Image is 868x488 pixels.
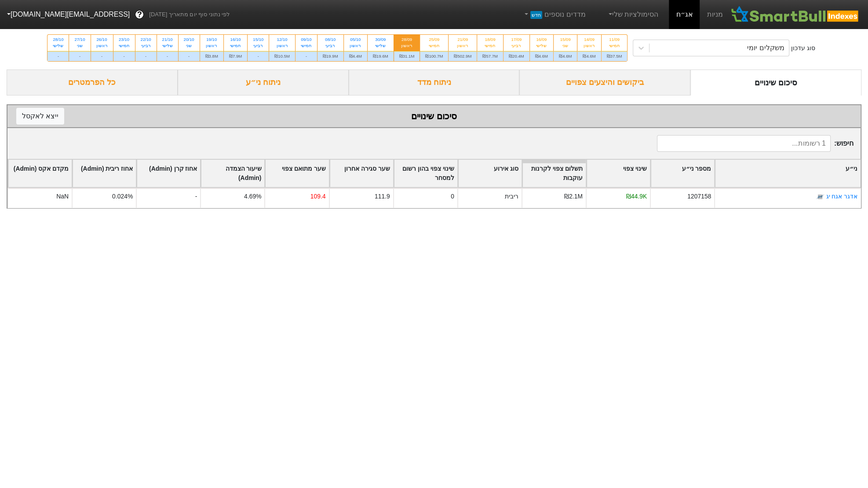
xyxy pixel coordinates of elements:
div: ראשון [454,43,471,49]
div: ₪4.4M [344,51,367,61]
a: אדגר אגח יג [826,193,857,200]
div: ₪7.9M [224,51,247,61]
div: 0 [451,192,454,201]
div: שלישי [162,43,173,49]
div: - [135,51,157,61]
button: ייצא לאקסל [16,108,64,125]
div: Toggle SortBy [651,160,714,187]
div: חמישי [229,43,242,49]
div: שלישי [53,43,63,49]
div: Toggle SortBy [458,160,522,187]
div: שני [559,43,572,49]
a: מדדים נוספיםחדש [519,6,589,23]
div: ₪44.9K [626,192,647,201]
div: רביעי [509,43,524,49]
div: ₪2.1M [564,192,583,201]
div: חמישי [425,43,443,49]
div: 30/09 [373,37,388,43]
div: ₪4.6M [577,51,601,61]
div: 111.9 [375,192,390,201]
div: 14/09 [583,37,595,43]
div: ₪3.8M [200,51,223,61]
span: חיפוש : [657,135,853,152]
div: רביעי [253,43,263,49]
div: רביעי [323,43,338,49]
div: Toggle SortBy [330,160,393,187]
div: - [179,51,200,61]
div: 21/10 [162,37,173,43]
div: 18/09 [482,37,498,43]
div: 09/10 [301,37,312,43]
span: לפי נתוני סוף יום מתאריך [DATE] [149,10,230,19]
div: Toggle SortBy [587,160,650,187]
img: SmartBull [729,6,861,23]
div: 16/10 [229,37,242,43]
div: ראשון [399,43,415,49]
div: 19/10 [205,37,218,43]
div: ראשון [205,43,218,49]
div: רביעי [141,43,151,49]
div: 15/09 [559,37,572,43]
div: ₪4.6M [530,51,553,61]
div: Toggle SortBy [201,160,264,187]
div: ₪100.7M [420,51,448,61]
div: כל הפרמטרים [7,70,178,95]
div: 20/10 [184,37,194,43]
div: שני [184,43,194,49]
div: 28/09 [399,37,415,43]
div: 05/10 [349,37,362,43]
div: 23/10 [119,37,130,43]
div: חמישי [119,43,130,49]
div: ₪31.1M [394,51,420,61]
div: ₪19.9M [317,51,343,61]
div: ריבית [505,192,518,201]
div: Toggle SortBy [522,160,586,187]
div: Toggle SortBy [73,160,136,187]
span: חדש [530,11,542,19]
div: - [47,51,69,61]
div: 17/09 [509,37,524,43]
div: סיכום שינויים [16,110,852,123]
div: ₪20.4M [503,51,529,61]
div: 27/10 [74,37,85,43]
div: Toggle SortBy [265,160,328,187]
div: ₪37.5M [602,51,627,61]
div: 08/10 [323,37,338,43]
div: 12/10 [274,37,290,43]
div: ניתוח מדד [349,70,520,95]
div: ₪57.7M [477,51,503,61]
div: משקלים יומי [747,43,784,53]
div: 21/09 [454,37,471,43]
div: ניתוח ני״ע [178,70,349,95]
div: 22/10 [141,37,151,43]
div: 11/09 [607,37,622,43]
div: ראשון [274,43,290,49]
div: חמישי [607,43,622,49]
div: ביקושים והיצעים צפויים [519,70,690,95]
div: ראשון [349,43,362,49]
div: Toggle SortBy [137,160,200,187]
div: 15/10 [253,37,263,43]
div: - [69,51,90,61]
span: ? [137,9,142,21]
div: 109.4 [310,192,326,201]
div: - [136,188,200,208]
div: NaN [56,192,69,201]
input: 1 רשומות... [657,135,831,152]
div: Toggle SortBy [8,160,72,187]
div: 28/10 [53,37,63,43]
div: ₪502.9M [449,51,477,61]
div: 26/10 [96,37,108,43]
div: סיכום שינויים [690,70,861,95]
div: ראשון [96,43,108,49]
div: סוג עדכון [791,44,815,53]
div: - [295,51,317,61]
div: 0.024% [112,192,133,201]
div: שלישי [535,43,548,49]
div: חמישי [301,43,312,49]
div: ראשון [583,43,595,49]
div: - [157,51,178,61]
div: - [113,51,135,61]
div: Toggle SortBy [715,160,861,187]
div: חמישי [482,43,498,49]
